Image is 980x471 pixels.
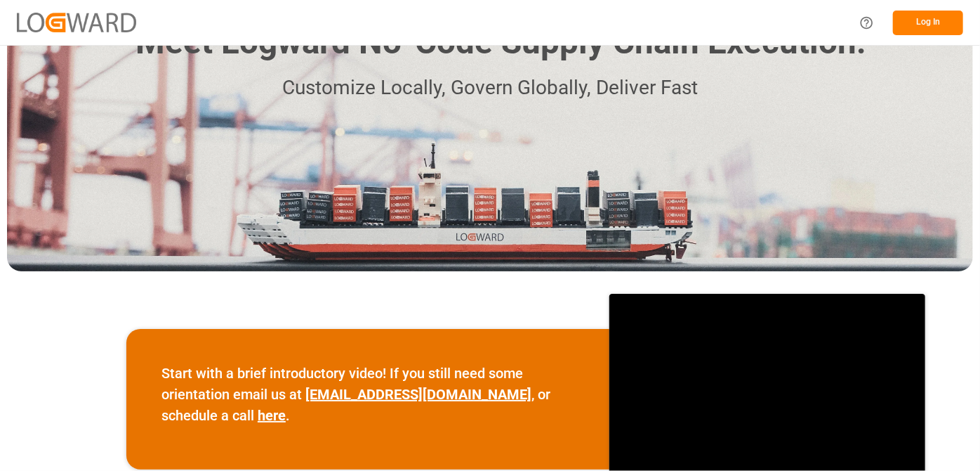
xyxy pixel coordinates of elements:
[114,72,866,104] p: Customize Locally, Govern Globally, Deliver Fast
[161,363,574,426] p: Start with a brief introductory video! If you still need some orientation email us at , or schedu...
[893,11,963,35] button: Log In
[851,7,882,39] button: Help Center
[17,13,136,32] img: Logward_new_orange.png
[305,386,531,403] a: [EMAIL_ADDRESS][DOMAIN_NAME]
[258,407,286,424] a: here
